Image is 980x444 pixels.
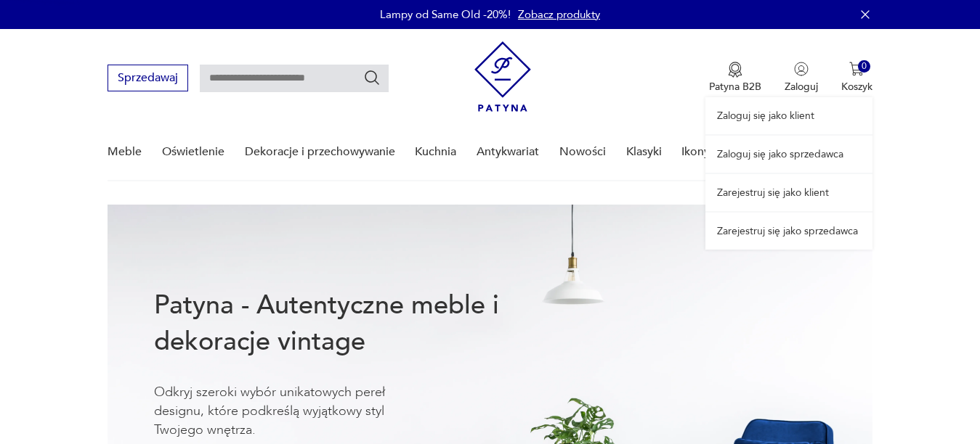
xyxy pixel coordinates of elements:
a: Zaloguj się jako sprzedawca [705,136,872,173]
a: Zarejestruj się jako klient [705,174,872,211]
p: Odkryj szeroki wybór unikatowych pereł designu, które podkreślą wyjątkowy styl Twojego wnętrza. [154,383,430,440]
a: Zarejestruj się jako sprzedawca [705,213,872,250]
a: Sprzedawaj [108,74,188,84]
a: Zobacz produkty [518,7,600,22]
a: Nowości [559,124,606,180]
a: Antykwariat [477,124,539,180]
a: Klasyki [626,124,662,180]
p: Lampy od Same Old -20%! [380,7,511,22]
h1: Patyna - Autentyczne meble i dekoracje vintage [154,287,546,360]
a: Kuchnia [415,124,456,180]
a: Oświetlenie [162,124,224,180]
a: Zaloguj się jako klient [705,97,872,134]
a: Meble [108,124,142,180]
p: Koszyk [841,80,872,94]
button: Szukaj [363,69,381,86]
button: Sprzedawaj [108,65,188,91]
a: Ikony designu [681,124,755,180]
a: Dekoracje i przechowywanie [245,124,395,180]
img: Patyna - sklep z meblami i dekoracjami vintage [474,41,531,112]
